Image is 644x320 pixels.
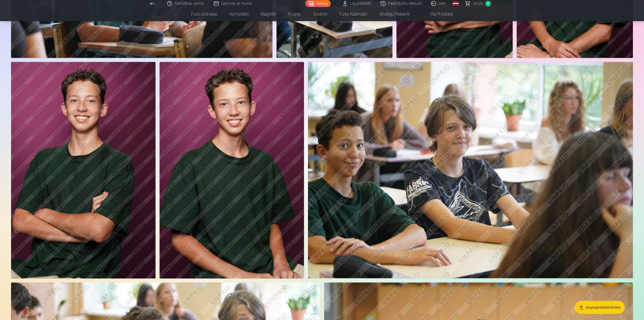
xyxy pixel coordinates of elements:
a: Krūzes [282,7,307,21]
a: Foto kalendāri [334,7,373,21]
a: Magnēti [255,7,282,21]
span: Grozs [473,1,483,7]
a: Visi produkti [416,7,459,21]
img: /fa1 [150,2,156,5]
button: Augšupielādēt bildes [575,301,625,314]
a: Komplekti [224,7,255,21]
a: Suvenīri [307,7,334,21]
a: Atslēgu piekariņi [373,7,416,21]
span: 4 [485,1,491,7]
a: Foto izdrukas [185,7,224,21]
